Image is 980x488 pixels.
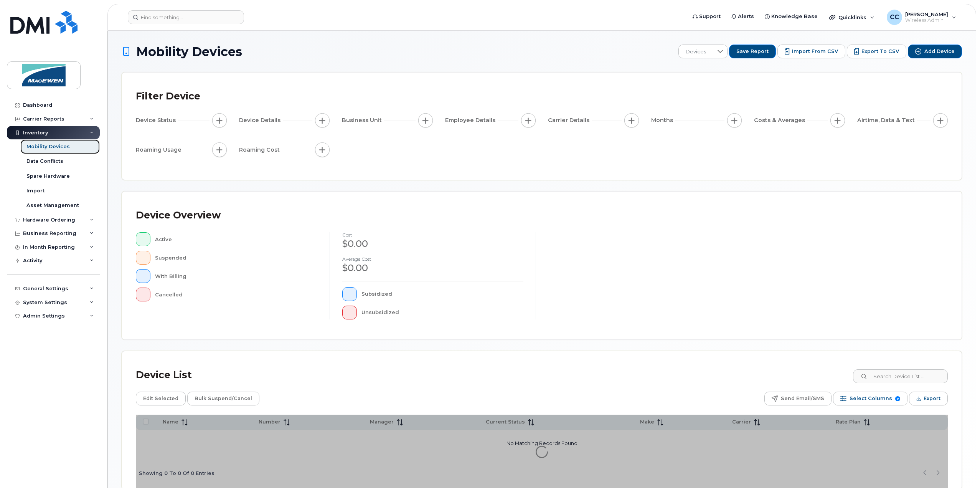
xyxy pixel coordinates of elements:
span: Add Device [924,48,955,55]
button: Add Device [908,45,962,58]
button: Save Report [729,45,776,58]
h4: cost [342,232,523,237]
button: Export [909,392,948,405]
span: Airtime, Data & Text [857,116,917,124]
div: With Billing [155,269,318,283]
span: Edit Selected [143,393,178,404]
span: Employee Details [445,116,498,124]
div: Device Overview [136,205,221,225]
span: Send Email/SMS [781,393,824,404]
span: Device Details [239,116,283,124]
span: Roaming Usage [136,146,184,154]
span: Bulk Suspend/Cancel [195,393,252,404]
button: Edit Selected [136,392,186,405]
div: $0.00 [342,261,523,275]
span: Devices [679,45,713,59]
span: Costs & Averages [754,116,807,124]
input: Search Device List ... [853,369,948,383]
span: Select Columns [850,393,892,404]
span: Export to CSV [861,48,899,55]
div: Active [155,232,318,246]
div: Unsubsidized [361,306,524,319]
button: Import from CSV [777,45,845,58]
div: Filter Device [136,86,200,106]
span: Mobility Devices [136,45,242,58]
span: Export [924,393,940,404]
span: Save Report [736,48,769,55]
span: Import from CSV [792,48,838,55]
button: Bulk Suspend/Cancel [187,392,259,405]
div: Suspended [155,251,318,265]
span: 9 [895,396,900,401]
span: Device Status [136,116,178,124]
button: Select Columns 9 [833,392,907,405]
div: $0.00 [342,237,523,250]
div: Subsidized [361,287,524,301]
span: Months [651,116,675,124]
h4: Average cost [342,256,523,261]
button: Send Email/SMS [764,392,832,405]
span: Roaming Cost [239,146,282,154]
div: Cancelled [155,288,318,301]
span: Business Unit [342,116,384,124]
span: Carrier Details [548,116,592,124]
div: Device List [136,365,192,385]
button: Export to CSV [847,45,906,58]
